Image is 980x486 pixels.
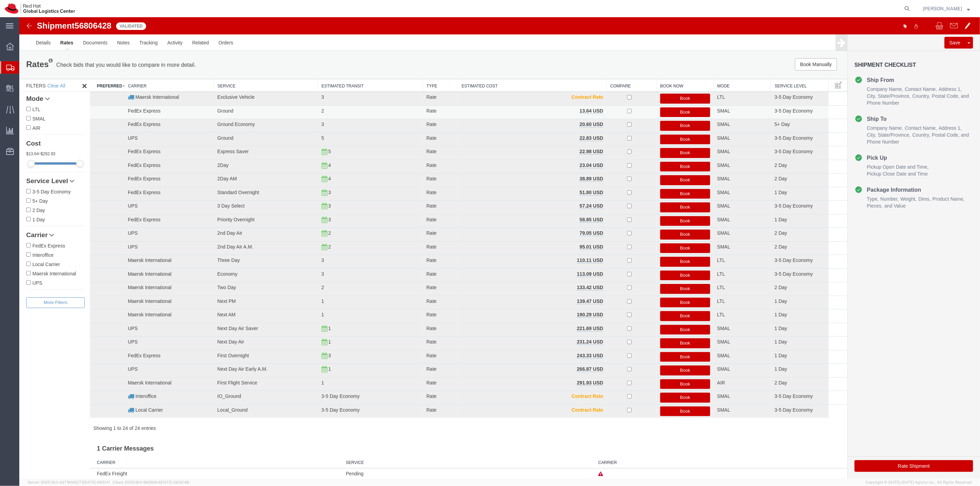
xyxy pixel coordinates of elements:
label: UPS [7,262,65,269]
td: FedEx Express [105,156,195,170]
h4: Package Information [835,168,902,177]
td: 4 [299,142,404,156]
td: SMAL [694,197,752,211]
td: Maersk International [105,292,195,306]
span: Weight [881,179,897,184]
td: 3-5 Day Economy [752,374,809,388]
b: 243.33 USD [558,336,584,341]
b: Contract Rate [552,77,584,83]
td: 1 Day [752,347,809,360]
td: Express Saver [195,129,299,143]
td: Next AM [195,292,299,306]
span: 292.93 [21,134,36,139]
span: Number [861,179,879,184]
a: Activity [143,17,168,34]
a: Clear All [28,66,46,71]
img: ← [6,4,14,13]
td: 2 Day [752,142,809,156]
td: Rate [404,129,439,143]
td: UPS [105,115,195,129]
b: 113.09 USD [558,254,584,260]
button: Book [641,281,691,290]
b: Contract Rate [552,390,584,395]
label: 2 Day [7,189,65,197]
input: Interoffice [7,235,11,240]
th: Service: activate to sort column ascending [195,62,299,75]
span: Postal Code [913,115,942,120]
b: 51.80 USD [560,172,584,178]
td: LTL [694,278,752,292]
button: Rate Shipment [835,443,954,455]
td: Economy [195,251,299,265]
p: Check bids that you would like to compare in more detail. [37,44,176,52]
td: Rate [404,292,439,306]
td: Rate [404,278,439,292]
a: Service Level [7,160,65,168]
h1: Shipment [18,4,92,13]
span: Pieces [848,186,864,191]
button: Book [641,158,691,168]
td: IO_Ground [195,374,299,388]
input: 1 Day [7,200,11,204]
label: Interoffice [7,234,65,241]
td: 3 [299,75,404,88]
a: Tracking [115,17,143,34]
td: Rate [404,306,439,319]
span: City [848,115,857,120]
td: 5 [299,129,404,143]
td: Maersk International [105,265,195,279]
td: 2 [299,88,404,102]
b: 110.11 USD [558,240,584,246]
input: AIR [7,108,11,113]
td: FedEx Express [105,129,195,143]
input: 2 Day [7,190,11,195]
td: Maersk International [105,360,195,374]
button: Book [641,362,691,372]
td: AIR [694,360,752,374]
td: Pending [323,451,576,462]
h4: Cost [7,123,65,130]
button: Manage table columns [813,62,825,74]
span: 56806428 [55,4,92,13]
td: Next Day Air Saver [195,306,299,319]
input: UPS [7,263,11,267]
label: LTL [7,88,65,96]
button: Book [641,267,691,277]
span: [DATE] 09:51:11 [84,480,110,484]
td: Rate [404,75,439,88]
td: Rate [404,156,439,170]
button: Book [641,389,691,399]
a: Documents [59,17,93,34]
label: SMAL [7,97,65,105]
td: 2 [299,211,404,224]
td: 1 Day [752,333,809,347]
td: 1 [299,278,404,292]
h3: Shipment Checklist [835,45,954,59]
button: Book [641,376,691,385]
td: UPS [105,347,195,360]
td: FedEx Express [105,142,195,156]
button: Book [641,76,691,86]
td: First Overnight [195,333,299,347]
span: Pickup Close Date and Time [848,154,909,159]
td: 2 Day [752,211,809,224]
th: Compare [588,62,637,75]
td: 3-5 Day Economy [752,75,809,88]
td: 3 [299,102,404,116]
td: 5+ Day [752,102,809,116]
td: Rate [404,265,439,279]
td: SMAL [694,224,752,238]
a: Notes [93,17,115,34]
li: and [913,114,950,121]
span: Phone Number [848,122,880,127]
label: AIR [7,107,65,114]
td: LTL [694,292,752,306]
span: Contact Name [886,69,918,75]
td: SMAL [694,387,752,401]
button: Book [641,185,691,195]
th: Carrier [71,440,323,451]
td: FedEx Express [105,102,195,116]
span: Country [893,115,911,120]
span: Filters [7,66,27,71]
td: Ground [195,115,299,129]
